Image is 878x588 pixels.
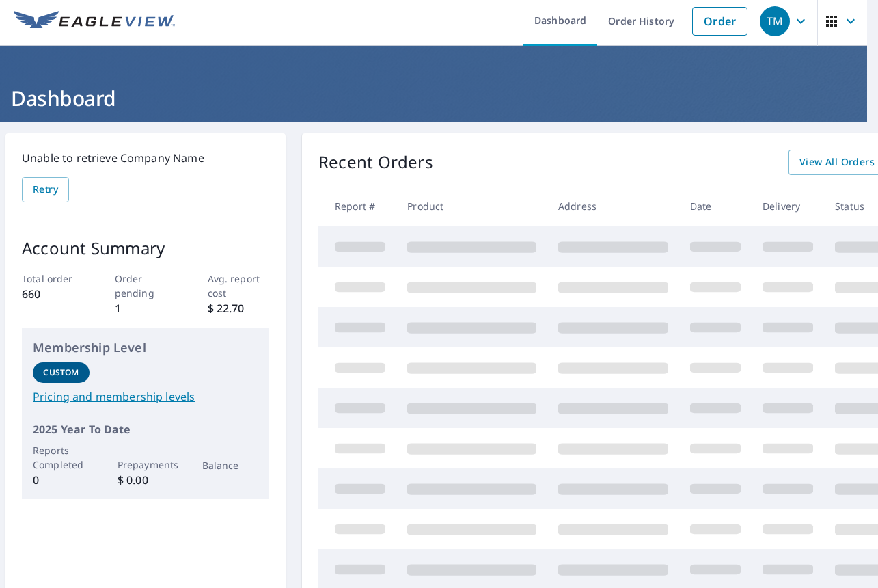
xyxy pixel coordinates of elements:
[208,300,270,317] p: $ 22.70
[33,338,258,357] p: Membership Level
[43,366,79,379] p: Custom
[33,181,58,198] span: Retry
[33,388,258,405] a: Pricing and membership levels
[22,286,84,302] p: 660
[118,457,174,472] p: Prepayments
[679,186,752,226] th: Date
[318,186,396,226] th: Report #
[202,458,259,472] p: Balance
[752,186,824,226] th: Delivery
[692,7,747,36] a: Order
[33,421,258,438] p: 2025 Year To Date
[318,150,433,175] p: Recent Orders
[396,186,547,226] th: Product
[22,236,269,260] p: Account Summary
[118,472,174,488] p: $ 0.00
[115,300,177,317] p: 1
[5,84,851,112] h1: Dashboard
[799,154,875,171] span: View All Orders
[22,150,269,166] p: Unable to retrieve Company Name
[208,271,270,300] p: Avg. report cost
[33,472,90,488] p: 0
[14,11,175,31] img: EV Logo
[547,186,679,226] th: Address
[22,177,69,202] button: Retry
[33,443,90,472] p: Reports Completed
[760,6,790,36] div: TM
[22,271,84,286] p: Total order
[115,271,177,300] p: Order pending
